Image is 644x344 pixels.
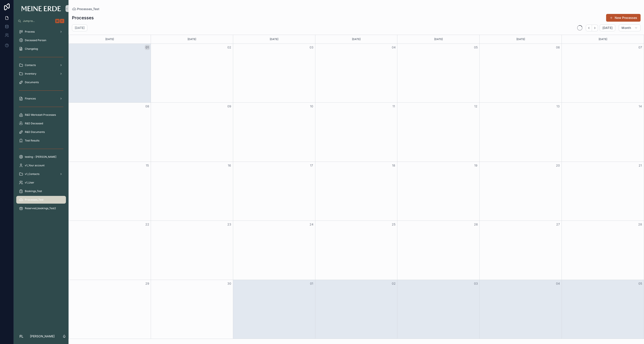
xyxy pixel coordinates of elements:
button: 08 [145,104,150,109]
a: R&D Werkstatt Processes [16,111,66,119]
span: Process [25,30,35,33]
span: R&D Documents [25,130,45,134]
button: 14 [638,104,643,109]
span: R&D Werkstatt Processes [25,113,56,117]
button: 21 [638,163,643,168]
a: Finances [16,95,66,102]
span: Month [622,26,631,30]
span: R&D Deceased [25,122,43,125]
div: Month View [69,35,644,339]
button: 03 [473,281,479,286]
button: 12 [473,104,479,109]
span: Contacts [25,63,36,67]
span: v1_Contacts [25,172,39,176]
span: [DATE] [602,26,613,30]
button: Month [619,24,641,31]
a: v1_Your account [16,162,66,169]
span: Inventory [25,72,36,75]
a: Processes_Test [16,196,66,204]
button: 01 [309,281,314,286]
a: Test Results [16,137,66,144]
a: Deceased Person [16,36,66,44]
button: 27 [555,222,561,227]
button: Back [586,25,592,31]
button: 29 [145,281,150,286]
button: 18 [391,163,396,168]
div: [DATE] [398,35,479,44]
span: v1_User [25,181,34,184]
button: 15 [145,163,150,168]
button: 05 [638,281,643,286]
h2: [DATE] [75,26,85,30]
button: 09 [227,104,232,109]
a: Contacts [16,61,66,69]
a: v1_Contacts [16,170,66,178]
span: Finances [25,97,36,100]
span: Jump to... [23,19,54,23]
a: R&D Deceased [16,120,66,127]
div: [DATE] [152,35,232,44]
button: 02 [227,45,232,50]
p: [PERSON_NAME] [30,334,55,338]
div: [DATE] [480,35,561,44]
span: Processes_Test [77,7,99,11]
span: Changelog [25,47,38,51]
button: 26 [473,222,479,227]
a: Documents [16,78,66,86]
button: 30 [227,281,232,286]
span: v1_Your account [25,164,45,167]
button: 04 [555,281,561,286]
span: Test Results [25,139,39,142]
span: K [60,19,64,23]
a: Processes_Test [72,7,99,11]
button: 10 [309,104,314,109]
span: Reserved_bookings_Test2 [25,207,56,210]
button: 04 [391,45,396,50]
button: 25 [391,222,396,227]
button: 24 [309,222,314,227]
button: 19 [473,163,479,168]
a: Changelog [16,45,66,53]
button: 13 [555,104,561,109]
button: 20 [555,163,561,168]
a: R&D Documents [16,128,66,136]
button: 23 [227,222,232,227]
button: Jump to...K [16,17,66,25]
div: [DATE] [562,35,643,44]
button: 16 [227,163,232,168]
button: 17 [309,163,314,168]
span: Bookings_Test [25,189,42,193]
a: Bookings_Test [16,187,66,195]
a: Reserved_bookings_Test2 [16,204,66,212]
button: 01 [145,45,150,50]
a: testing - [PERSON_NAME] [16,153,66,161]
button: New Processes [606,14,641,22]
img: App logo [21,6,61,11]
h1: Processes [72,15,94,21]
button: Next [592,25,598,31]
span: Deceased Person [25,39,46,42]
button: 05 [473,45,479,50]
button: [DATE] [600,24,615,31]
span: Processes_Test [25,198,43,201]
div: [DATE] [316,35,397,44]
span: Documents [25,81,39,84]
a: Process [16,28,66,36]
button: 22 [145,222,150,227]
button: 02 [391,281,396,286]
a: Inventory [16,70,66,78]
div: [DATE] [69,35,150,44]
span: FL [19,334,23,339]
div: scrollable content [14,25,69,218]
button: 06 [555,45,561,50]
div: [DATE] [234,35,315,44]
span: testing - [PERSON_NAME] [25,155,56,159]
button: 03 [309,45,314,50]
button: 11 [391,104,396,109]
a: v1_User [16,179,66,186]
button: 07 [638,45,643,50]
button: 28 [638,222,643,227]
